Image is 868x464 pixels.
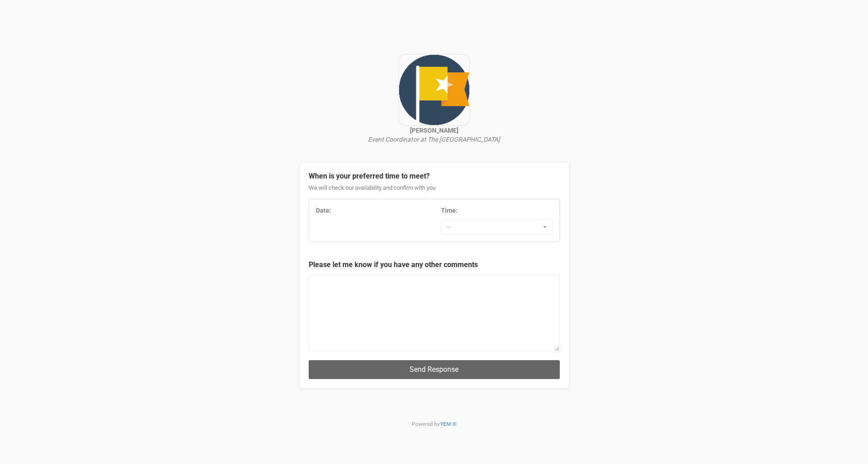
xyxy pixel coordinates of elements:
strong: Date: [316,207,331,214]
strong: [PERSON_NAME] [410,127,459,134]
button: Send Response [309,360,560,379]
p: Powered by [299,397,569,443]
a: YEM ® [440,421,456,427]
button: -- [441,219,553,235]
legend: When is your preferred time to meet? [309,171,560,182]
img: profile.png [398,54,470,126]
legend: Please let me know if you have any other comments [309,260,560,270]
div: We will check our availability and confirm with you [309,184,560,199]
span: -- [447,223,541,232]
i: Event Coordinator at The [GEOGRAPHIC_DATA] [368,136,500,143]
strong: Time: [441,207,458,214]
